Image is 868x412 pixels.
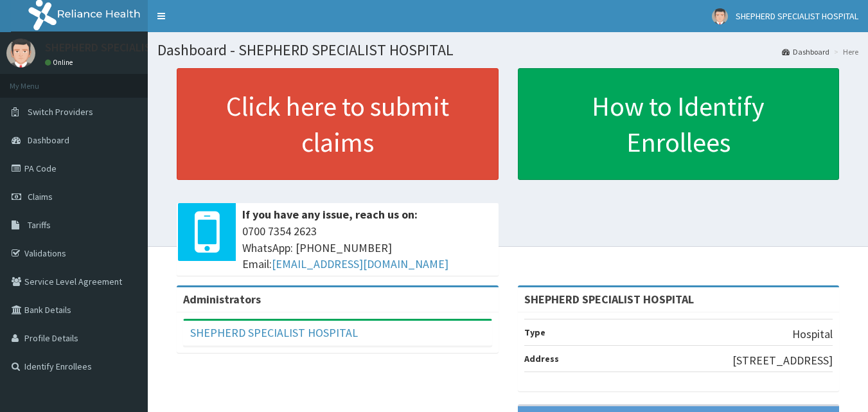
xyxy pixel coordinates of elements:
[28,106,93,118] span: Switch Providers
[524,353,559,364] b: Address
[831,46,858,57] li: Here
[524,292,694,307] strong: SHEPHERD SPECIALIST HOSPITAL
[28,134,69,146] span: Dashboard
[736,10,858,22] span: SHEPHERD SPECIALIST HOSPITAL
[28,191,53,202] span: Claims
[45,58,76,67] a: Online
[242,207,418,222] b: If you have any issue, reach us on:
[712,8,728,24] img: User Image
[6,39,35,67] img: User Image
[177,68,499,180] a: Click here to submit claims
[157,42,858,58] h1: Dashboard - SHEPHERD SPECIALIST HOSPITAL
[782,46,829,57] a: Dashboard
[45,42,211,53] p: SHEPHERD SPECIALIST HOSPITAL
[183,292,261,307] b: Administrators
[792,326,833,343] p: Hospital
[518,68,840,180] a: How to Identify Enrollees
[242,223,492,273] span: 0700 7354 2623 WhatsApp: [PHONE_NUMBER] Email:
[28,219,51,231] span: Tariffs
[190,325,358,340] a: SHEPHERD SPECIALIST HOSPITAL
[524,327,545,338] b: Type
[732,352,833,369] p: [STREET_ADDRESS]
[272,256,448,271] a: [EMAIL_ADDRESS][DOMAIN_NAME]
